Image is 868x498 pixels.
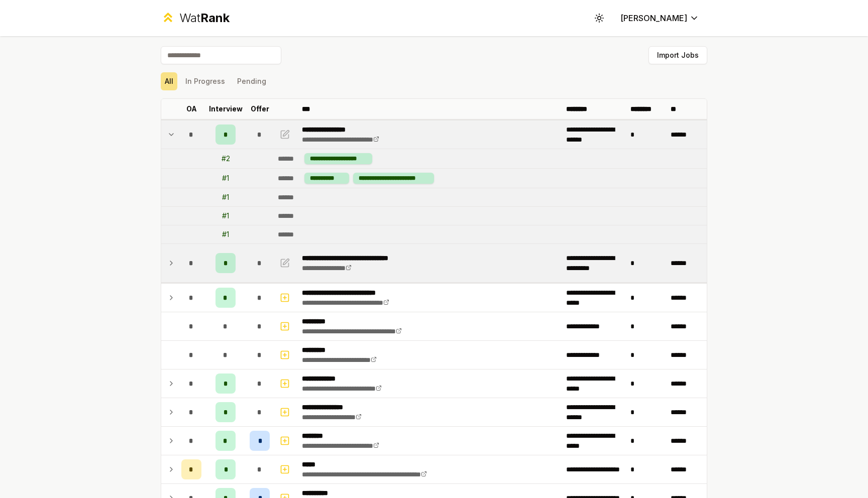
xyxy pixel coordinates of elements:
button: [PERSON_NAME] [612,9,707,27]
button: Import Jobs [648,46,707,64]
p: OA [186,104,197,114]
span: Rank [200,11,230,25]
button: All [161,72,177,90]
div: # 1 [222,211,229,221]
div: # 1 [222,229,229,239]
button: Pending [233,72,270,90]
div: # 1 [222,192,229,202]
a: WatRank [161,10,230,26]
div: # 2 [222,154,230,164]
span: [PERSON_NAME] [620,12,687,24]
div: # 1 [222,173,229,183]
div: Wat [179,10,230,26]
p: Offer [251,104,269,114]
button: In Progress [181,72,229,90]
p: Interview [209,104,243,114]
